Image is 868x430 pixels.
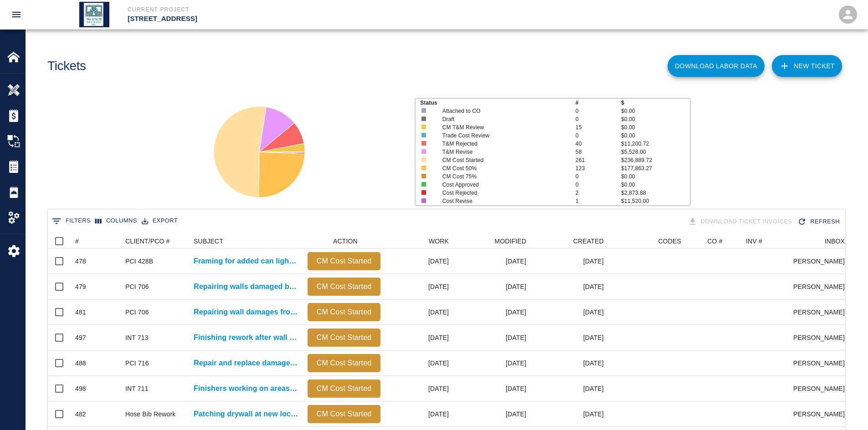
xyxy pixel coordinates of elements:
div: [DATE] [531,401,608,427]
div: 479 [75,282,86,291]
div: CREATED [573,234,604,248]
div: PCI 716 [125,359,149,368]
h1: Tickets [47,59,86,74]
div: Refresh the list [796,214,843,230]
div: [DATE] [453,274,531,299]
a: Finishing rework after wall covering removed in Lounge 8007 [194,332,298,343]
a: Framing for added can light fixtures in drywall ceilings. [194,256,298,267]
div: [DATE] [453,325,531,350]
div: INV # [746,234,762,248]
button: Select columns [93,214,139,228]
div: CO # [707,234,722,248]
p: CM Cost 75% [442,172,562,181]
p: Repair and replace damaged wall insulation in [GEOGRAPHIC_DATA]. [194,358,298,369]
button: open drawer [5,4,27,25]
p: $5,528.00 [621,148,689,156]
div: [DATE] [531,325,608,350]
div: [DATE] [385,350,453,376]
p: Cost Approved [442,181,562,189]
div: Hose Bib Rework [125,410,175,419]
div: INV # [741,234,794,248]
p: 123 [575,164,621,172]
div: Tickets download in groups of 15 [686,214,796,230]
div: [DATE] [531,248,608,274]
div: ACTION [333,234,358,248]
div: CO # [686,234,741,248]
a: NEW TICKET [772,55,842,77]
p: CM Cost Started [311,409,377,420]
div: [DATE] [385,299,453,325]
p: Cost Rejected [442,189,562,197]
p: $236,889.72 [621,156,689,164]
p: $0.00 [621,123,689,132]
div: [DATE] [531,350,608,376]
p: $0.00 [621,172,689,181]
div: [PERSON_NAME] [794,248,849,274]
div: [DATE] [385,376,453,401]
div: 478 [75,257,86,266]
div: CREATED [531,234,608,248]
div: 488 [75,359,86,368]
p: CM T&M Review [442,123,562,132]
p: $ [621,99,689,107]
p: $0.00 [621,107,689,115]
a: Finishers working on areas of elevator lobbies and restrooms where... [194,383,298,394]
p: 0 [575,172,621,181]
p: $0.00 [621,132,689,140]
a: Patching drywall at new locations reopened to adjust hose bibs... [194,409,298,420]
p: 0 [575,107,621,115]
p: CM Cost Started [311,281,377,292]
p: 15 [575,123,621,132]
p: Attached to CO [442,107,562,115]
p: CM Cost Started [442,156,562,164]
div: INT 713 [125,333,149,342]
p: $177,863.27 [621,164,689,172]
p: CM Cost 50% [442,164,562,172]
div: 497 [75,333,86,342]
p: $2,873.88 [621,189,689,197]
div: CLIENT/PCO # [125,234,170,248]
p: $11,520.00 [621,197,689,205]
div: [PERSON_NAME] [794,274,849,299]
p: CM Cost Started [311,358,377,369]
p: 2 [575,189,621,197]
div: 498 [75,384,86,393]
button: Download Labor Data [668,55,765,77]
div: [PERSON_NAME] [794,299,849,325]
button: Refresh [796,214,843,230]
div: PCI 706 [125,282,149,291]
div: [DATE] [531,274,608,299]
p: 261 [575,156,621,164]
div: [DATE] [453,299,531,325]
p: T&M Revise [442,148,562,156]
p: CM Cost Started [311,332,377,343]
div: Chat Widget [822,386,868,430]
div: CLIENT/PCO # [121,234,189,248]
div: [PERSON_NAME] [794,401,849,427]
p: CM Cost Started [311,383,377,394]
p: Status [420,99,575,107]
div: WORK [429,234,449,248]
div: [DATE] [453,376,531,401]
p: [STREET_ADDRESS] [128,14,483,24]
div: MODIFIED [453,234,531,248]
div: [PERSON_NAME] [794,350,849,376]
p: Draft [442,115,562,123]
p: $11,200.72 [621,140,689,148]
button: Export [139,214,180,228]
p: CM Cost Started [311,307,377,318]
div: SUBJECT [194,234,223,248]
div: CODES [658,234,681,248]
button: Show filters [50,214,93,228]
p: 0 [575,181,621,189]
div: [PERSON_NAME] [794,325,849,350]
div: # [71,234,121,248]
div: [DATE] [385,274,453,299]
p: T&M Rejected [442,140,562,148]
div: [DATE] [531,376,608,401]
div: INT 711 [125,384,149,393]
